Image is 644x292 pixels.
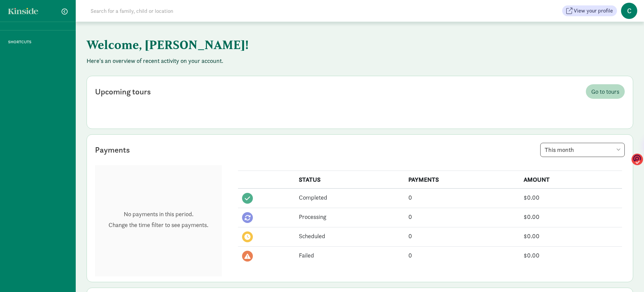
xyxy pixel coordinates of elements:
[408,212,516,221] div: 0
[631,153,643,166] img: o1IwAAAABJRU5ErkJggg==
[95,144,130,156] div: Payments
[562,5,617,16] button: View your profile
[524,212,618,221] div: $0.00
[524,193,618,202] div: $0.00
[299,212,400,221] div: Processing
[408,193,516,202] div: 0
[87,32,421,57] h1: Welcome, [PERSON_NAME]!
[524,251,618,260] div: $0.00
[87,4,276,18] input: Search for a family, child or location
[408,231,516,241] div: 0
[408,251,516,260] div: 0
[299,193,400,202] div: Completed
[295,171,404,189] th: STATUS
[404,171,520,189] th: PAYMENTS
[95,86,151,98] div: Upcoming tours
[109,210,208,218] p: No payments in this period.
[524,231,618,241] div: $0.00
[299,231,400,241] div: Scheduled
[299,251,400,260] div: Failed
[591,87,619,96] span: Go to tours
[87,57,633,65] p: Here's an overview of recent activity on your account.
[520,171,622,189] th: AMOUNT
[586,84,625,99] a: Go to tours
[621,3,637,19] span: C
[574,7,613,15] span: View your profile
[109,221,208,229] p: Change the time filter to see payments.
